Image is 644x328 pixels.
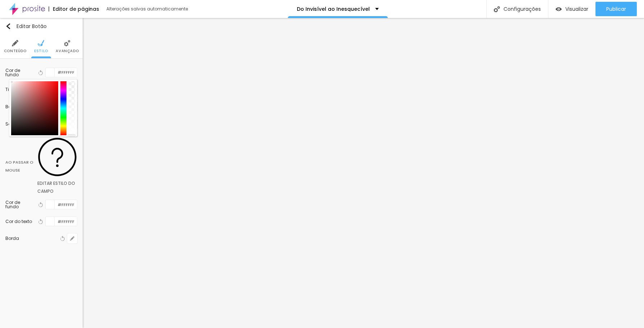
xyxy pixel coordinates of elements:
[38,40,44,46] img: Icone
[494,6,500,12] img: Icone
[64,40,70,46] img: Icone
[606,6,626,12] span: Publicar
[595,2,637,16] button: Publicar
[4,49,27,53] span: Conteúdo
[56,49,79,53] span: Avançado
[5,158,37,174] div: Ao passar o mouse
[5,133,77,196] div: Ao passar o mouseIcone dúvidaEditar estilo do campo
[5,23,47,29] div: Editar Botão
[5,122,23,126] div: Sombra
[5,219,32,224] div: Cor do texto
[5,105,59,109] div: Borda
[5,23,11,29] img: Icone
[37,179,77,195] div: Editar estilo do campo
[49,6,99,12] div: Editor de páginas
[565,6,588,12] span: Visualizar
[5,200,34,209] div: Cor de fundo
[83,18,644,328] iframe: Editor
[34,49,48,53] span: Estilo
[297,6,370,12] p: Do Invisível ao Inesquecível
[37,137,77,177] img: Icone dúvida
[5,87,59,92] div: Tipografia
[106,7,189,11] div: Alterações salvas automaticamente
[12,40,18,46] img: Icone
[556,6,562,12] img: view-1.svg
[548,2,595,16] button: Visualizar
[5,236,59,241] div: Borda
[5,68,34,77] div: Cor de fundo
